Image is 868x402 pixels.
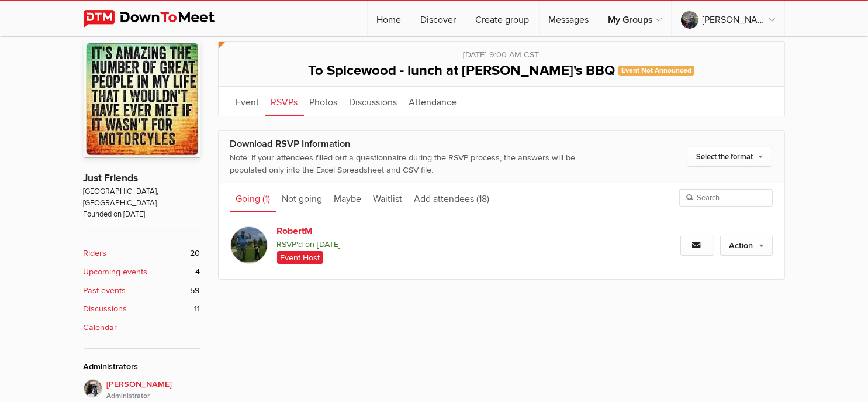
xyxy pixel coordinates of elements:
[84,247,107,260] b: Riders
[84,41,200,158] img: Just Friends
[84,379,200,401] a: [PERSON_NAME]Administrator
[368,1,411,36] a: Home
[411,1,466,36] a: Discover
[84,379,102,398] img: John P
[84,321,200,334] a: Calendar
[84,303,127,315] b: Discussions
[540,1,599,36] a: Messages
[308,62,615,79] span: To Spicewood - lunch at [PERSON_NAME]'s BBQ
[107,378,200,401] span: [PERSON_NAME]
[84,303,200,315] a: Discussions 11
[84,172,139,184] a: Just Friends
[277,251,324,264] span: Event Host
[230,152,610,177] div: Note: If your attendees filled out a questionnaire during the RSVP process, the answers will be p...
[276,183,328,212] a: Not going
[368,183,409,212] a: Waitlist
[679,189,773,207] input: Search
[328,183,368,212] a: Maybe
[599,1,671,36] a: My Groups
[107,391,200,401] i: Administrator
[317,239,341,249] i: [DATE]
[409,183,496,212] a: Add attendees (18)
[344,87,403,116] a: Discussions
[230,87,265,116] a: Event
[230,183,276,212] a: Going (1)
[230,226,268,264] img: RobertM
[618,66,694,75] span: Event Not Announced
[191,284,200,297] span: 59
[687,147,772,167] a: Select the format
[84,266,148,279] b: Upcoming events
[84,266,200,279] a: Upcoming events 4
[230,42,773,61] div: [DATE] 9:00 AM CST
[84,284,126,297] b: Past events
[304,87,344,116] a: Photos
[84,10,233,28] img: DownToMeet
[195,303,200,315] span: 11
[84,321,117,334] b: Calendar
[403,87,463,116] a: Attendance
[191,247,200,260] span: 20
[466,1,539,36] a: Create group
[84,209,200,220] span: Founded on [DATE]
[672,1,784,36] a: [PERSON_NAME]
[84,247,200,260] a: Riders 20
[230,137,610,152] div: Download RSVP Information
[84,284,200,297] a: Past events 59
[265,87,304,116] a: RSVPs
[84,186,200,209] span: [GEOGRAPHIC_DATA], [GEOGRAPHIC_DATA]
[277,224,477,238] a: RobertM
[277,238,610,251] span: RSVP'd on
[84,360,200,373] div: Administrators
[263,193,271,205] span: (1)
[477,193,490,205] span: (18)
[196,266,200,279] span: 4
[720,236,773,256] a: Action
